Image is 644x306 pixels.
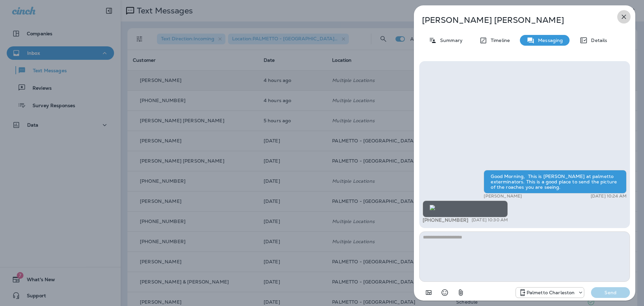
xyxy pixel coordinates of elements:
div: Good Morning, This is [PERSON_NAME] at palmetto exterminators. This is a good place to send the p... [484,170,627,193]
p: [DATE] 10:30 AM [472,217,508,223]
p: [DATE] 10:24 AM [591,193,627,199]
div: +1 (843) 277-8322 [516,289,584,297]
p: Summary [437,38,463,43]
img: twilio-download [430,205,435,210]
p: Messaging [535,38,563,43]
p: [PERSON_NAME] [PERSON_NAME] [422,15,605,25]
span: [PHONE_NUMBER] [423,217,468,223]
p: Palmetto Charleston [527,290,575,295]
p: [PERSON_NAME] [484,193,522,199]
button: Select an emoji [438,286,451,299]
p: Details [588,38,607,43]
p: Timeline [487,38,510,43]
button: Add in a premade template [422,286,435,299]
